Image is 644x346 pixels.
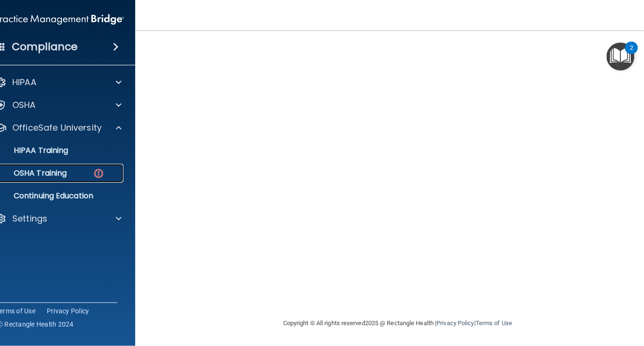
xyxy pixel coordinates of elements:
iframe: Drift Widget Chat Controller [597,285,633,321]
div: 2 [630,48,633,60]
a: Privacy Policy [47,306,89,316]
div: Copyright © All rights reserved 2025 @ Rectangle Health | | [225,308,570,338]
h4: Compliance [12,40,78,53]
p: HIPAA [12,77,36,88]
iframe: infection-control-training [161,13,634,304]
p: OfficeSafe University [12,122,102,133]
a: Terms of Use [476,319,512,327]
a: Privacy Policy [436,319,474,327]
button: Open Resource Center, 2 new notifications [607,43,635,71]
p: Settings [12,213,47,224]
img: danger-circle.6113f641.png [93,168,104,179]
p: OSHA [12,99,36,111]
